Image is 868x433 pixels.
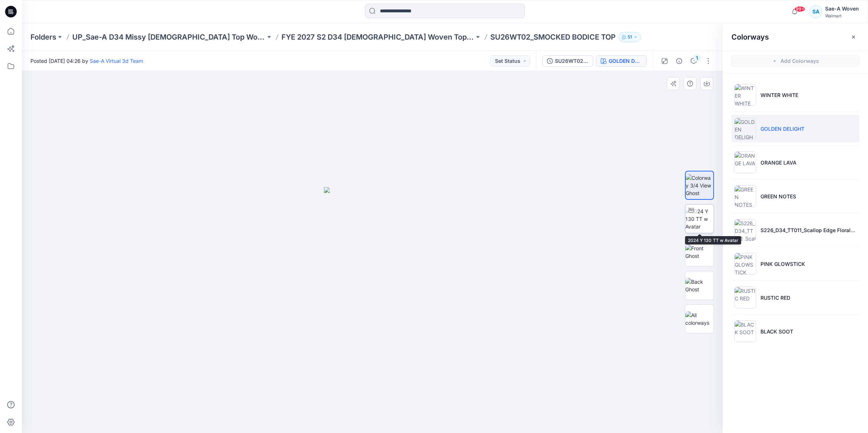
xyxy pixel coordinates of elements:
[686,174,713,197] img: Colorway 3/4 View Ghost
[685,311,714,327] img: All colorways
[596,55,647,67] button: GOLDEN DELIGHT
[760,193,796,200] p: GREEN NOTES
[685,244,714,260] img: Front Ghost
[734,185,756,207] img: GREEN NOTES
[90,58,143,64] a: Sae-A Virtual 3d Team
[324,187,421,433] img: eyJhbGciOiJIUzI1NiIsImtpZCI6IjAiLCJzbHQiOiJzZXMiLCJ0eXAiOiJKV1QifQ.eyJkYXRhIjp7InR5cGUiOiJzdG9yYW...
[673,55,685,67] button: Details
[688,55,699,67] button: 1
[618,32,641,42] button: 51
[731,33,769,41] h2: Colorways
[31,57,143,65] span: Posted [DATE] 04:26 by
[734,320,756,342] img: BLACK SOOT
[693,54,701,62] div: 1
[825,4,859,13] div: Sae-A Woven
[734,219,756,241] img: S226_D34_TT011_Scallop Edge Floral_Winter White_Blue Glory_21.33cm
[734,151,756,173] img: ORANGE LAVA
[734,84,756,106] img: WINTER WHITE
[760,294,790,302] p: RUSTIC RED
[609,57,642,65] div: GOLDEN DELIGHT
[734,118,756,139] img: GOLDEN DELIGHT
[685,278,714,293] img: Back Ghost
[281,32,475,42] a: FYE 2027 S2 D34 [DEMOGRAPHIC_DATA] Woven Tops - Sae-A
[734,253,756,275] img: PINK GLOWSTICK
[628,33,632,41] p: 51
[685,207,714,230] img: 2024 Y 130 TT w Avatar
[760,159,796,166] p: ORANGE LAVA
[760,226,856,234] p: S226_D34_TT011_Scallop Edge Floral_Winter White_Blue Glory_21.33cm
[794,6,805,12] span: 99+
[760,91,798,99] p: WINTER WHITE
[490,32,616,42] p: SU26WT02_SMOCKED BODICE TOP
[760,125,804,133] p: GOLDEN DELIGHT
[760,260,805,268] p: PINK GLOWSTICK
[809,5,822,18] div: SA
[734,287,756,308] img: RUSTIC RED
[760,328,793,335] p: BLACK SOOT
[72,32,265,42] a: UP_Sae-A D34 Missy [DEMOGRAPHIC_DATA] Top Woven
[555,57,588,65] div: SU26WT02_REV1_FULL COLORWAY
[542,55,593,67] button: SU26WT02_REV1_FULL COLORWAY
[31,32,56,42] a: Folders
[825,13,859,19] div: Walmart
